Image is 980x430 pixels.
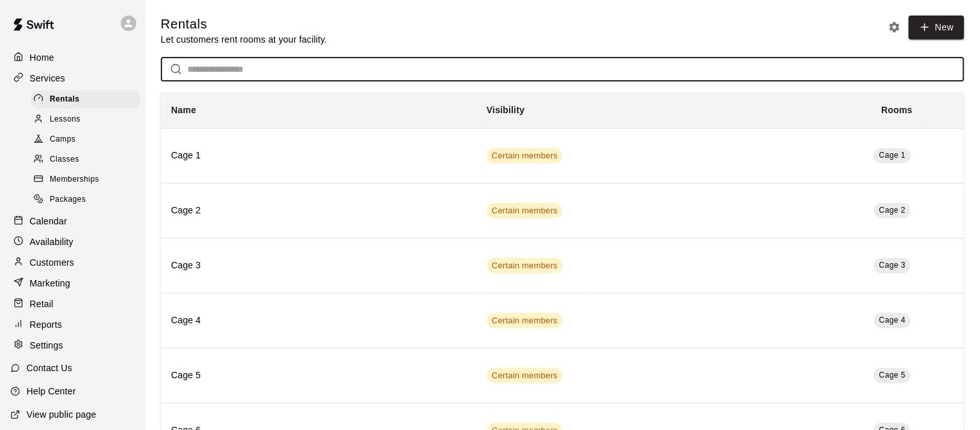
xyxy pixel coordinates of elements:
a: Reports [10,315,135,334]
span: Cage 3 [879,261,906,270]
a: Home [10,48,135,67]
span: Packages [50,193,86,206]
p: Contact Us [26,361,72,374]
div: This service is visible to only customers with certain memberships. Check the service pricing for... [487,148,563,164]
div: This service is visible to only customers with certain memberships. Check the service pricing for... [487,313,563,328]
div: Camps [31,131,140,149]
a: Memberships [31,170,145,190]
div: This service is visible to only customers with certain memberships. Check the service pricing for... [487,203,563,219]
span: Cage 1 [879,151,906,160]
span: Memberships [50,173,99,186]
p: Services [30,72,65,85]
div: Classes [31,151,140,169]
span: Cage 2 [879,206,906,215]
a: Camps [31,130,145,150]
p: Availability [30,235,74,248]
button: Rental settings [885,17,904,37]
a: Classes [31,150,145,170]
a: Lessons [31,109,145,129]
span: Cage 4 [879,316,906,325]
p: Reports [30,318,62,331]
p: Home [30,51,54,64]
p: Help Center [26,385,76,398]
div: This service is visible to only customers with certain memberships. Check the service pricing for... [487,258,563,274]
span: Certain members [487,315,563,327]
p: Retail [30,297,54,310]
p: Let customers rent rooms at your facility. [161,33,327,46]
h6: Cage 5 [171,369,466,383]
span: Certain members [487,150,563,162]
span: Camps [50,133,76,146]
span: Certain members [487,205,563,217]
span: Lessons [50,113,81,126]
div: Rentals [31,91,140,109]
a: Customers [10,253,135,272]
p: View public page [26,408,96,421]
div: Memberships [31,171,140,189]
p: Settings [30,339,63,352]
a: Services [10,69,135,88]
b: Name [171,105,196,115]
span: Certain members [487,370,563,382]
b: Rooms [882,105,913,115]
div: This service is visible to only customers with certain memberships. Check the service pricing for... [487,368,563,383]
a: Availability [10,232,135,252]
a: Marketing [10,274,135,293]
p: Marketing [30,277,70,290]
a: New [909,16,964,39]
span: Rentals [50,93,79,106]
span: Cage 5 [879,371,906,380]
span: Classes [50,153,79,166]
a: Calendar [10,211,135,231]
h5: Rentals [161,16,327,33]
span: Certain members [487,260,563,272]
h6: Cage 3 [171,259,466,273]
h6: Cage 4 [171,314,466,328]
p: Calendar [30,215,67,228]
p: Customers [30,256,74,269]
a: Rentals [31,89,145,109]
a: Settings [10,336,135,355]
h6: Cage 2 [171,204,466,218]
b: Visibility [487,105,525,115]
h6: Cage 1 [171,149,466,163]
a: Packages [31,190,145,210]
div: Packages [31,191,140,209]
div: Lessons [31,111,140,129]
a: Retail [10,294,135,314]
